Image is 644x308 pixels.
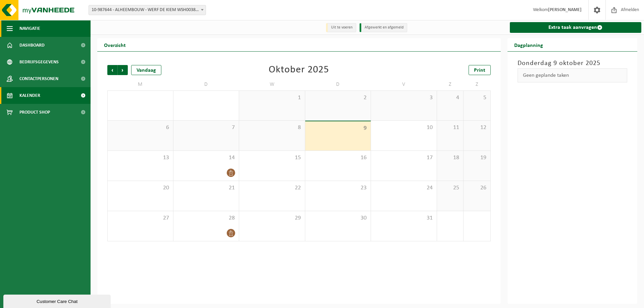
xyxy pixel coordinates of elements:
span: Bedrijfsgegevens [19,54,59,70]
span: 12 [467,124,487,131]
span: 11 [440,124,460,131]
span: 28 [177,214,236,222]
span: 14 [177,154,236,162]
h2: Overzicht [97,38,132,51]
td: D [173,78,239,90]
span: 21 [177,184,236,192]
span: 4 [440,94,460,102]
span: 17 [374,154,433,162]
td: M [107,78,173,90]
td: V [371,78,437,90]
strong: [PERSON_NAME] [548,7,582,12]
span: 13 [111,154,170,162]
li: Afgewerkt en afgemeld [360,23,407,32]
span: 10 [374,124,433,131]
span: 22 [243,184,302,192]
span: Print [474,68,485,73]
span: 5 [467,94,487,102]
span: 19 [467,154,487,162]
span: 7 [177,124,236,131]
iframe: chat widget [3,293,112,308]
div: Geen geplande taken [518,68,628,82]
h2: Dagplanning [507,38,550,51]
span: 26 [467,184,487,192]
span: 3 [374,94,433,102]
span: Volgende [118,65,128,75]
span: Navigatie [19,20,40,37]
span: 27 [111,214,170,222]
span: 16 [309,154,368,162]
span: 10-987644 - ALHEEMBOUW - WERF DE KIEM WSH0038 - RUISELEDE [89,5,206,15]
a: Print [469,65,491,75]
span: 18 [440,154,460,162]
span: 10-987644 - ALHEEMBOUW - WERF DE KIEM WSH0038 - RUISELEDE [89,5,206,15]
div: Oktober 2025 [269,65,329,75]
span: 9 [309,125,368,132]
span: 23 [309,184,368,192]
td: D [305,78,371,90]
span: 6 [111,124,170,131]
span: Product Shop [19,104,50,121]
span: Dashboard [19,37,45,54]
a: Extra taak aanvragen [510,22,642,33]
span: 15 [243,154,302,162]
span: Kalender [19,87,40,104]
span: 20 [111,184,170,192]
td: Z [464,78,490,90]
span: 29 [243,214,302,222]
span: 1 [243,94,302,102]
span: 25 [440,184,460,192]
li: Uit te voeren [326,23,356,32]
span: 8 [243,124,302,131]
h3: Donderdag 9 oktober 2025 [518,58,628,68]
span: 2 [309,94,368,102]
span: Contactpersonen [19,70,58,87]
td: W [239,78,305,90]
span: 24 [374,184,433,192]
span: 30 [309,214,368,222]
span: 31 [374,214,433,222]
span: Vorige [107,65,117,75]
td: Z [437,78,464,90]
div: Vandaag [131,65,161,75]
